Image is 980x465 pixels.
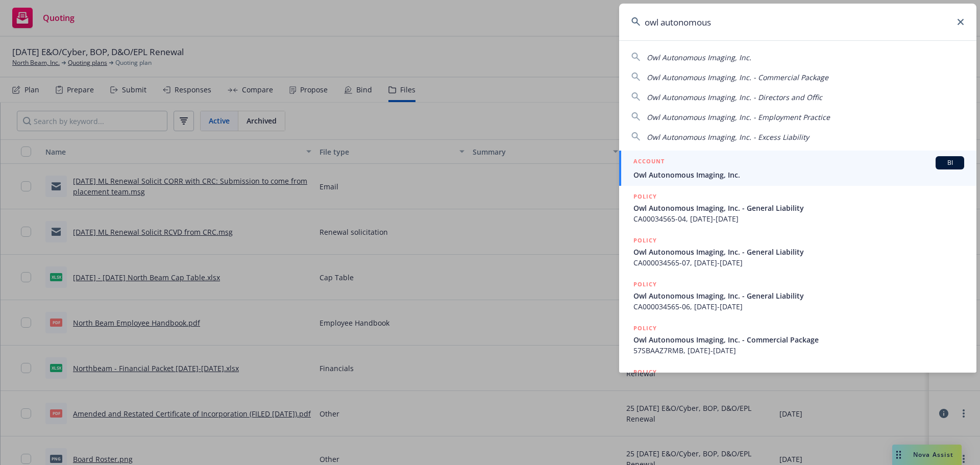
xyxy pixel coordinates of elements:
[619,4,976,40] input: Search...
[647,112,830,122] span: Owl Autonomous Imaging, Inc. - Employment Practice
[619,317,976,361] a: POLICYOwl Autonomous Imaging, Inc. - Commercial Package57SBAAZ7RMB, [DATE]-[DATE]
[633,169,964,180] span: Owl Autonomous Imaging, Inc.
[633,301,964,312] span: CA000034565-06, [DATE]-[DATE]
[619,274,976,317] a: POLICYOwl Autonomous Imaging, Inc. - General LiabilityCA000034565-06, [DATE]-[DATE]
[647,72,828,82] span: Owl Autonomous Imaging, Inc. - Commercial Package
[647,53,751,62] span: Owl Autonomous Imaging, Inc.
[647,92,822,102] span: Owl Autonomous Imaging, Inc. - Directors and Offic
[619,230,976,274] a: POLICYOwl Autonomous Imaging, Inc. - General LiabilityCA000034565-07, [DATE]-[DATE]
[633,156,665,168] h5: ACCOUNT
[633,279,657,289] h5: POLICY
[633,323,657,333] h5: POLICY
[940,158,960,167] span: BI
[633,257,964,268] span: CA000034565-07, [DATE]-[DATE]
[647,132,809,142] span: Owl Autonomous Imaging, Inc. - Excess Liability
[633,247,964,257] span: Owl Autonomous Imaging, Inc. - General Liability
[619,186,976,230] a: POLICYOwl Autonomous Imaging, Inc. - General LiabilityCA00034565-04, [DATE]-[DATE]
[619,151,976,186] a: ACCOUNTBIOwl Autonomous Imaging, Inc.
[633,334,964,345] span: Owl Autonomous Imaging, Inc. - Commercial Package
[633,203,964,213] span: Owl Autonomous Imaging, Inc. - General Liability
[633,345,964,356] span: 57SBAAZ7RMB, [DATE]-[DATE]
[633,213,964,224] span: CA00034565-04, [DATE]-[DATE]
[633,235,657,246] h5: POLICY
[633,290,964,301] span: Owl Autonomous Imaging, Inc. - General Liability
[619,361,976,405] a: POLICY
[633,191,657,202] h5: POLICY
[633,367,657,377] h5: POLICY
